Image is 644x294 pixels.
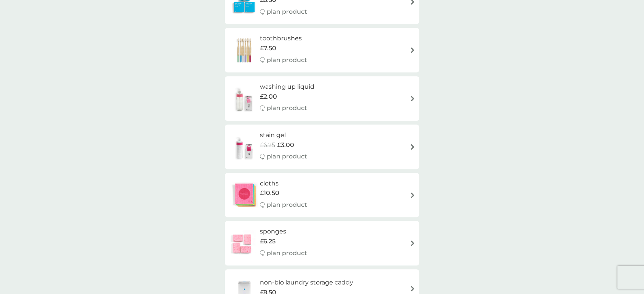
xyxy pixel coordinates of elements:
span: £6.25 [260,140,275,150]
img: toothbrushes [229,37,260,64]
h6: toothbrushes [260,34,307,43]
img: arrow right [410,240,415,246]
p: plan product [267,152,307,161]
img: cloths [229,182,260,208]
img: washing up liquid [229,85,260,112]
img: arrow right [410,47,415,53]
span: £6.25 [260,236,276,246]
img: stain gel [229,133,260,160]
span: £2.00 [260,92,277,102]
span: £10.50 [260,188,279,198]
span: £7.50 [260,43,276,53]
img: arrow right [410,144,415,150]
p: plan product [267,7,307,17]
h6: stain gel [260,130,307,140]
p: plan product [267,103,307,113]
p: plan product [267,248,307,258]
h6: sponges [260,227,307,236]
p: plan product [267,55,307,65]
img: arrow right [410,96,415,101]
h6: cloths [260,179,307,189]
h6: non-bio laundry storage caddy [260,278,353,288]
h6: washing up liquid [260,82,314,92]
img: arrow right [410,286,415,291]
img: sponges [229,230,255,257]
p: plan product [267,200,307,210]
span: £3.00 [277,140,294,150]
img: arrow right [410,192,415,198]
